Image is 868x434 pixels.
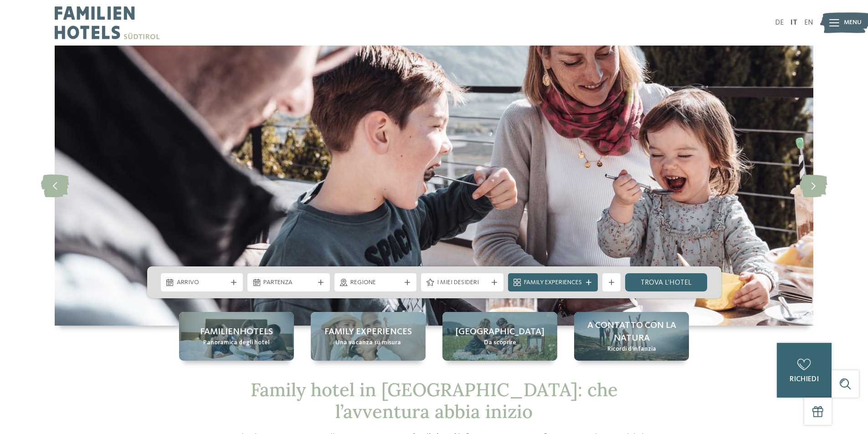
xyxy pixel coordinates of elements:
span: Regione [350,278,401,287]
span: Menu [844,18,862,27]
span: Da scoprire [484,338,516,347]
a: trova l’hotel [625,273,708,291]
span: Una vacanza su misura [335,338,401,347]
img: Family hotel in Trentino Alto Adige: la vacanza ideale per grandi e piccini [55,46,813,326]
span: richiedi [790,376,819,383]
span: Ricordi d’infanzia [607,345,656,354]
span: [GEOGRAPHIC_DATA] [456,326,544,338]
a: richiedi [777,343,832,398]
span: Familienhotels [200,326,273,338]
span: Arrivo [177,278,227,287]
a: Family hotel in Trentino Alto Adige: la vacanza ideale per grandi e piccini Familienhotels Panora... [179,312,294,361]
a: Family hotel in Trentino Alto Adige: la vacanza ideale per grandi e piccini Family experiences Un... [311,312,426,361]
span: Panoramica degli hotel [203,338,270,347]
a: IT [791,19,797,26]
a: Family hotel in Trentino Alto Adige: la vacanza ideale per grandi e piccini A contatto con la nat... [574,312,689,361]
span: Family experiences [324,326,412,338]
a: DE [775,19,784,26]
span: Family hotel in [GEOGRAPHIC_DATA]: che l’avventura abbia inizio [251,378,618,423]
a: EN [804,19,813,26]
span: I miei desideri [437,278,488,287]
span: Partenza [263,278,314,287]
a: Family hotel in Trentino Alto Adige: la vacanza ideale per grandi e piccini [GEOGRAPHIC_DATA] Da ... [442,312,557,361]
span: A contatto con la natura [583,319,680,345]
span: Family Experiences [524,278,582,287]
